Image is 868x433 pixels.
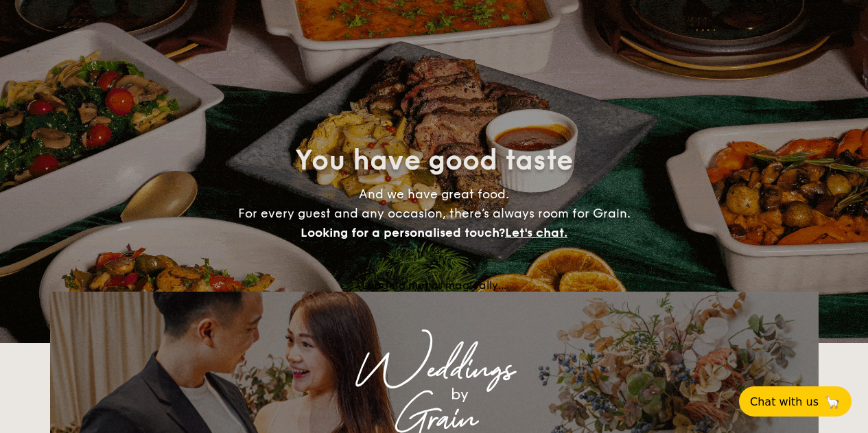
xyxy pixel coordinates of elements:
[222,382,698,407] div: by
[50,279,819,292] div: Loading menus magically...
[505,225,567,240] span: Let's chat.
[824,394,841,410] span: 🦙
[750,395,819,408] span: Chat with us
[171,407,698,432] div: Grain
[171,358,698,382] div: Weddings
[739,386,852,417] button: Chat with us🦙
